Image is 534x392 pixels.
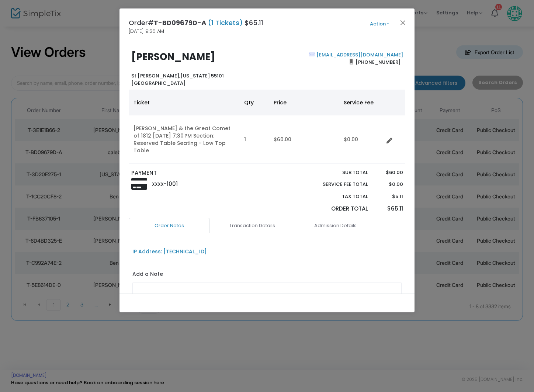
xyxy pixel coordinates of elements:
[129,18,263,28] h4: Order# $65.11
[398,18,408,27] button: Close
[339,115,384,164] td: $0.00
[375,169,403,176] p: $60.00
[353,56,403,68] span: [PHONE_NUMBER]
[129,90,405,164] div: Data table
[305,181,368,188] p: Service Fee Total
[131,50,215,63] b: [PERSON_NAME]
[129,90,240,115] th: Ticket
[240,90,269,115] th: Qty
[295,218,376,233] a: Admission Details
[152,181,164,187] span: XXXX
[305,205,368,213] p: Order Total
[164,180,178,188] span: -1001
[132,270,163,280] label: Add a Note
[269,115,339,164] td: $60.00
[131,72,180,79] span: St [PERSON_NAME],
[131,72,224,87] b: [US_STATE] 55101 [GEOGRAPHIC_DATA]
[154,18,206,27] span: T-BD09679D-A
[131,169,264,177] p: PAYMENT
[375,181,403,188] p: $0.00
[129,28,164,35] span: [DATE] 9:56 AM
[305,169,368,176] p: Sub total
[339,90,384,115] th: Service Fee
[375,205,403,213] p: $65.11
[305,193,368,200] p: Tax Total
[375,193,403,200] p: $5.11
[269,90,339,115] th: Price
[132,248,207,256] div: IP Address: [TECHNICAL_ID]
[315,51,403,58] a: [EMAIL_ADDRESS][DOMAIN_NAME]
[212,218,293,233] a: Transaction Details
[357,20,402,28] button: Action
[240,115,269,164] td: 1
[129,218,210,233] a: Order Notes
[129,115,240,164] td: [PERSON_NAME] & the Great Comet of 1812 [DATE] 7:30 PM Section: Reserved Table Seating - Low Top ...
[206,18,245,27] span: (1 Tickets)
